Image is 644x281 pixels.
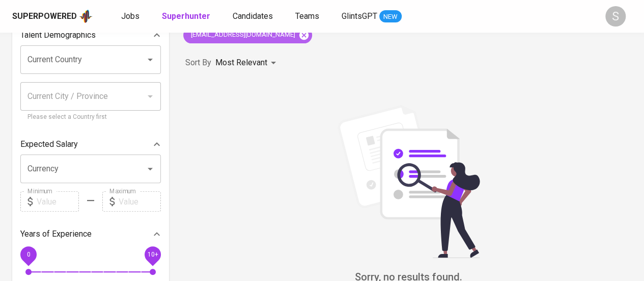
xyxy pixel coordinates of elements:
[121,11,139,21] span: Jobs
[233,10,275,23] a: Candidates
[215,57,267,69] p: Most Relevant
[295,11,319,21] span: Teams
[605,6,626,27] div: S
[233,11,273,21] span: Candidates
[147,251,158,258] span: 10+
[162,10,212,23] a: Superhunter
[143,53,157,67] button: Open
[183,27,312,43] div: [EMAIL_ADDRESS][DOMAIN_NAME]
[12,9,93,24] a: Superpoweredapp logo
[20,138,78,150] p: Expected Salary
[215,54,279,72] div: Most Relevant
[143,162,157,176] button: Open
[185,57,211,69] p: Sort By
[20,134,161,155] div: Expected Salary
[162,11,210,21] b: Superhunter
[20,29,96,41] p: Talent Demographics
[119,191,161,212] input: Value
[20,25,161,45] div: Talent Demographics
[342,10,402,23] a: GlintsGPT NEW
[332,105,485,258] img: file_searching.svg
[121,10,142,23] a: Jobs
[379,12,402,22] span: NEW
[20,224,161,244] div: Years of Experience
[20,228,92,240] p: Years of Experience
[27,112,154,122] p: Please select a Country first
[183,30,301,40] span: [EMAIL_ADDRESS][DOMAIN_NAME]
[79,9,93,24] img: app logo
[26,251,30,258] span: 0
[295,10,321,23] a: Teams
[37,191,79,212] input: Value
[12,11,77,22] div: Superpowered
[342,11,377,21] span: GlintsGPT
